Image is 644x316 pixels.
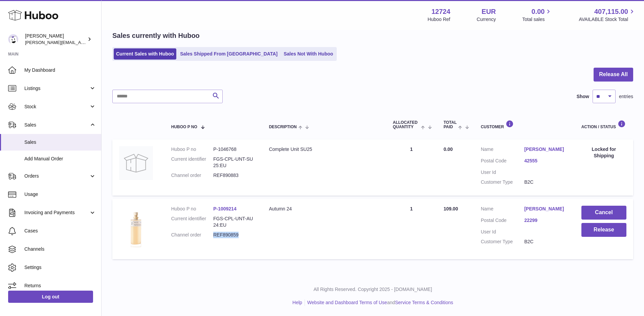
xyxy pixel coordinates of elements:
span: Add Manual Order [24,156,96,162]
div: Action / Status [581,120,626,129]
span: Returns [24,283,96,289]
span: Huboo P no [171,125,197,129]
a: P-1009214 [213,206,237,211]
span: Sales [24,122,89,128]
span: Description [269,125,297,129]
dd: FGS-CPL-UNT-AU24:EU [213,216,255,228]
strong: 12724 [431,7,450,16]
span: ALLOCATED Quantity [393,120,420,129]
dt: Customer Type [481,239,525,245]
dd: REF890859 [213,232,255,238]
div: Complete Unit SU25 [269,146,379,153]
button: Release All [594,68,633,82]
span: Usage [24,191,96,198]
span: Settings [24,264,96,271]
a: 0.00 Total sales [522,7,552,23]
dt: Name [481,206,525,214]
dd: REF890883 [213,172,255,179]
dd: B2C [524,179,568,185]
div: [PERSON_NAME] [25,33,86,46]
dt: Postal Code [481,158,525,166]
span: Total sales [522,16,552,23]
img: no-photo.jpg [119,146,153,180]
div: Locked for Shipping [581,146,626,159]
span: Stock [24,104,89,110]
td: 1 [386,199,437,259]
span: Channels [24,246,96,252]
dt: User Id [481,169,525,176]
a: Service Terms & Conditions [395,300,453,305]
dd: B2C [524,239,568,245]
a: 22299 [524,217,568,224]
a: Current Sales with Huboo [114,48,176,60]
span: Sales [24,139,96,145]
span: Total paid [444,120,457,129]
a: 407,115.00 AVAILABLE Stock Total [579,7,636,23]
div: Currency [477,16,496,23]
a: [PERSON_NAME] [524,146,568,153]
span: Cases [24,228,96,234]
h2: Sales currently with Huboo [112,31,200,40]
dt: Name [481,146,525,154]
dt: Customer Type [481,179,525,185]
dt: Huboo P no [171,146,213,153]
span: [PERSON_NAME][EMAIL_ADDRESS][DOMAIN_NAME] [25,40,136,45]
dt: Current identifier [171,216,213,228]
li: and [305,299,453,306]
a: Help [292,300,302,305]
img: sebastian@ffern.co [8,34,18,44]
span: My Dashboard [24,67,96,73]
dt: Channel order [171,232,213,238]
div: Customer [481,120,568,129]
dd: FGS-CPL-UNT-SU25:EU [213,156,255,169]
label: Show [577,93,589,100]
span: entries [619,93,633,100]
a: Log out [8,291,93,303]
dt: Current identifier [171,156,213,169]
div: Autumn 24 [269,206,379,212]
span: 407,115.00 [594,7,628,16]
a: Website and Dashboard Terms of Use [307,300,387,305]
strong: EUR [482,7,496,16]
dt: Channel order [171,172,213,179]
a: Sales Not With Huboo [281,48,335,60]
span: Invoicing and Payments [24,209,89,216]
dt: User Id [481,229,525,235]
a: 42555 [524,158,568,164]
span: Listings [24,85,89,92]
p: All Rights Reserved. Copyright 2025 - [DOMAIN_NAME] [107,286,639,293]
dt: Huboo P no [171,206,213,212]
button: Cancel [581,206,626,220]
dt: Postal Code [481,217,525,225]
span: 109.00 [444,206,458,211]
a: Sales Shipped From [GEOGRAPHIC_DATA] [178,48,280,60]
div: Huboo Ref [428,16,450,23]
span: Orders [24,173,89,179]
button: Release [581,223,626,237]
a: [PERSON_NAME] [524,206,568,212]
span: 0.00 [444,146,453,152]
span: AVAILABLE Stock Total [579,16,636,23]
img: 1725634746.png [119,206,153,251]
td: 1 [386,139,437,196]
dd: P-1046768 [213,146,255,153]
span: 0.00 [532,7,545,16]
